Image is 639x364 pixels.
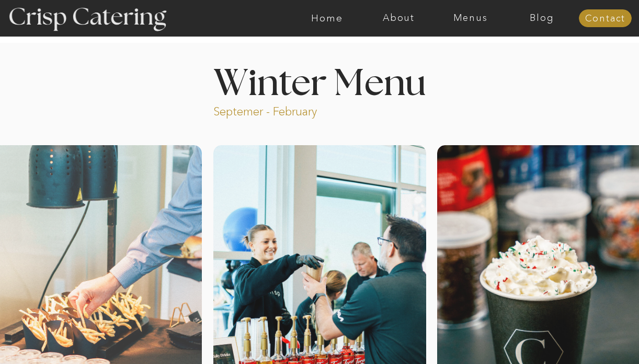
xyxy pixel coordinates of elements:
a: Home [291,13,363,24]
p: Septemer - February [213,104,357,116]
a: Blog [506,13,578,24]
a: Contact [579,14,632,24]
h1: Winter Menu [174,66,465,97]
a: Menus [435,13,506,24]
a: About [363,13,435,24]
